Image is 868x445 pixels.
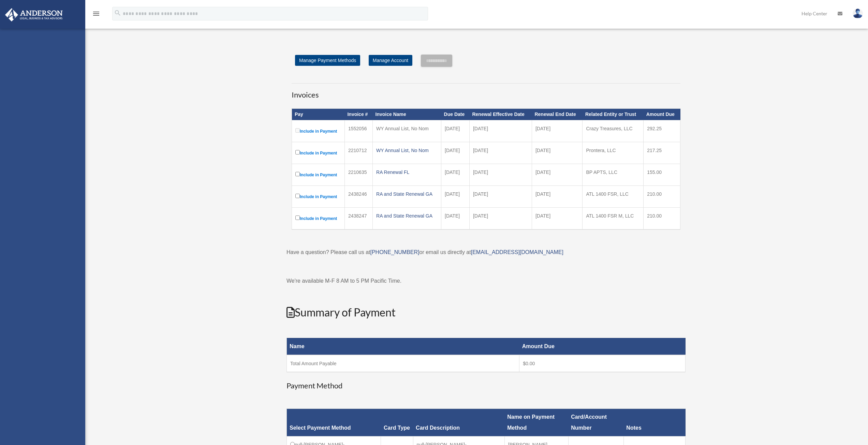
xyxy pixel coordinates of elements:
a: [EMAIL_ADDRESS][DOMAIN_NAME] [471,249,563,255]
h2: Summary of Payment [286,305,686,320]
div: RA Renewal FL [376,167,438,177]
div: RA and State Renewal GA [376,189,438,199]
th: Amount Due [519,338,686,355]
img: User Pic [853,9,863,18]
td: [DATE] [441,207,470,229]
th: Card Description [413,409,504,436]
th: Card/Account Number [568,409,623,436]
div: RA and State Renewal GA [376,211,438,221]
th: Amount Due [644,109,680,120]
td: 217.25 [644,142,680,164]
label: Include in Payment [295,170,341,179]
p: We're available M-F 8 AM to 5 PM Pacific Time. [286,276,686,286]
div: WY Annual List, No Nom [376,124,438,133]
td: 1552056 [344,120,372,142]
label: Include in Payment [295,149,341,157]
th: Related Entity or Trust [583,109,644,120]
h3: Payment Method [286,381,686,391]
label: Include in Payment [295,192,341,201]
img: Anderson Advisors Platinum Portal [3,8,65,21]
td: [DATE] [532,164,582,186]
th: Select Payment Method [287,409,381,436]
input: Include in Payment [295,216,300,220]
th: Renewal Effective Date [469,109,532,120]
td: [DATE] [441,186,470,207]
td: 210.00 [644,207,680,229]
p: Have a question? Please call us at or email us directly at [286,248,686,257]
th: Invoice Name [373,109,441,120]
td: [DATE] [532,186,582,207]
td: 2210712 [344,142,372,164]
td: BP APTS, LLC [583,164,644,186]
a: [PHONE_NUMBER] [370,249,419,255]
td: 155.00 [644,164,680,186]
td: 2210635 [344,164,372,186]
td: ATL 1400 FSR, LLC [583,186,644,207]
div: WY Annual List, No Nom [376,146,438,155]
th: Pay [292,109,345,120]
td: $0.00 [519,355,686,372]
td: [DATE] [441,164,470,186]
td: Prontera, LLC [583,142,644,164]
label: Include in Payment [295,127,341,135]
a: Manage Payment Methods [295,55,360,66]
td: 210.00 [644,186,680,207]
td: [DATE] [441,120,470,142]
input: Include in Payment [295,150,300,154]
th: Renewal End Date [532,109,582,120]
td: [DATE] [532,120,582,142]
label: Include in Payment [295,214,341,223]
input: Include in Payment [295,172,300,176]
td: 2438246 [344,186,372,207]
th: Name [287,338,519,355]
td: 2438247 [344,207,372,229]
i: search [114,9,121,17]
td: [DATE] [441,142,470,164]
th: Notes [623,409,685,436]
td: [DATE] [469,186,532,207]
th: Name on Payment Method [504,409,568,436]
a: Manage Account [369,55,412,66]
th: Invoice # [344,109,372,120]
td: Crazy Treasures, LLC [583,120,644,142]
td: [DATE] [469,164,532,186]
td: [DATE] [469,142,532,164]
th: Card Type [381,409,413,436]
input: Include in Payment [295,128,300,133]
td: [DATE] [469,207,532,229]
td: [DATE] [532,207,582,229]
td: ATL 1400 FSR M, LLC [583,207,644,229]
h3: Invoices [292,83,680,100]
input: Include in Payment [295,194,300,198]
a: menu [92,12,100,18]
i: menu [92,10,100,18]
th: Due Date [441,109,470,120]
td: 292.25 [644,120,680,142]
td: [DATE] [532,142,582,164]
td: [DATE] [469,120,532,142]
td: Total Amount Payable [287,355,519,372]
